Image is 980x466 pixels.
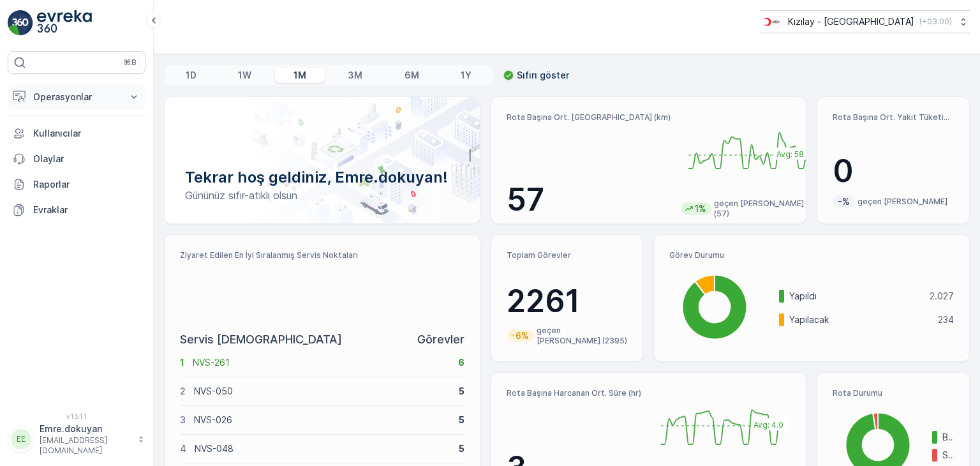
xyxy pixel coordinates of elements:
[459,442,464,455] p: 5
[195,442,450,455] p: NVS-048
[669,250,954,260] p: Görev Durumu
[33,204,140,216] p: Evraklar
[459,385,464,398] p: 5
[8,172,145,197] a: Raporlar
[458,356,464,369] p: 6
[185,167,459,188] p: Tekrar hoş geldiniz, Emre.dokuyan!
[8,412,145,420] span: v 1.51.1
[8,121,145,146] a: Kullanıcılar
[942,431,954,444] p: Bitmiş
[507,282,628,320] p: 2261
[40,435,131,456] p: [EMAIL_ADDRESS][DOMAIN_NAME]
[180,356,184,369] p: 1
[238,69,251,82] p: 1W
[348,69,362,82] p: 3M
[788,15,914,28] p: Kızılay - [GEOGRAPHIC_DATA]
[942,449,954,462] p: Süresi doldu
[714,199,817,219] p: geçen [PERSON_NAME] (57)
[186,69,197,82] p: 1D
[194,385,450,398] p: NVS-050
[761,15,783,29] img: k%C4%B1z%C4%B1lay_D5CCths_t1JZB0k.png
[461,69,471,82] p: 1Y
[37,10,92,36] img: logo_light-DOdMpM7g.png
[8,423,145,456] button: EEEmre.dokuyan[EMAIL_ADDRESS][DOMAIN_NAME]
[507,112,671,123] p: Rota Başına Ort. [GEOGRAPHIC_DATA] (km)
[180,414,186,426] p: 3
[33,178,140,191] p: Raporlar
[938,313,954,326] p: 234
[185,188,459,203] p: Gününüz sıfır-atıklı olsun
[789,313,930,326] p: Yapılacak
[507,181,671,219] p: 57
[537,326,627,346] p: geçen [PERSON_NAME] (2395)
[517,69,569,82] p: Sıfırı göster
[124,57,137,68] p: ⌘B
[694,202,708,215] p: 1%
[293,69,306,82] p: 1M
[193,356,450,369] p: NVS-261
[919,17,952,27] p: ( +03:00 )
[180,250,464,260] p: Ziyaret Edilen En İyi Sıralanmış Servis Noktaları
[8,84,145,110] button: Operasyonlar
[180,385,186,398] p: 2
[194,414,450,426] p: NVS-026
[11,429,31,449] div: EE
[833,152,954,190] p: 0
[930,290,954,303] p: 2.027
[33,153,140,165] p: Olaylar
[857,197,947,207] p: geçen [PERSON_NAME]
[507,250,628,260] p: Toplam Görevler
[836,195,851,208] p: -%
[33,127,140,140] p: Kullanıcılar
[761,10,970,33] button: Kızılay - [GEOGRAPHIC_DATA](+03:00)
[180,331,342,349] p: Servis [DEMOGRAPHIC_DATA]
[8,10,33,36] img: logo
[33,91,120,103] p: Operasyonlar
[180,442,186,455] p: 4
[8,197,145,223] a: Evraklar
[789,290,921,303] p: Yapıldı
[8,146,145,172] a: Olaylar
[507,388,644,398] p: Rota Başına Harcanan Ort. Süre (hr)
[833,112,954,123] p: Rota Başına Ort. Yakıt Tüketimi (lt)
[514,329,530,342] p: 6%
[417,331,464,349] p: Görevler
[459,414,464,426] p: 5
[833,388,954,398] p: Rota Durumu
[405,69,419,82] p: 6M
[40,423,131,435] p: Emre.dokuyan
